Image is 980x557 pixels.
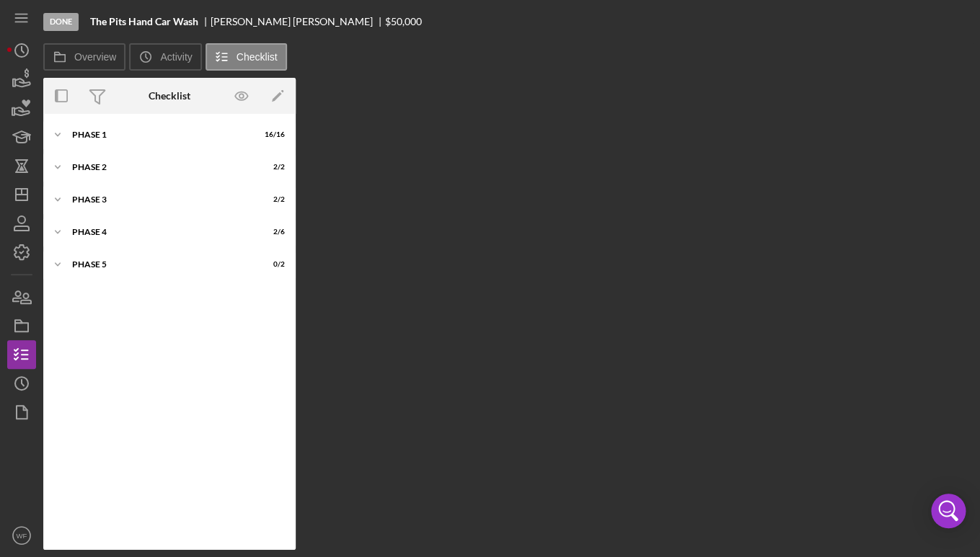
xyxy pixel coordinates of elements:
div: Phase 1 [72,130,249,139]
div: 2 / 2 [259,195,285,204]
div: 16 / 16 [259,130,285,139]
div: Phase 2 [72,163,249,171]
div: Done [43,13,79,31]
label: Overview [74,51,116,63]
div: Phase 3 [72,195,249,204]
div: 2 / 6 [259,228,285,236]
button: Checklist [206,43,287,71]
div: [PERSON_NAME] [PERSON_NAME] [211,16,385,27]
div: Open Intercom Messenger [931,494,966,528]
div: $50,000 [385,16,422,27]
button: Overview [43,43,125,71]
button: Activity [129,43,201,71]
div: 2 / 2 [259,163,285,171]
label: Checklist [237,51,278,63]
text: WF [17,532,27,540]
div: Phase 5 [72,260,249,269]
div: 0 / 2 [259,260,285,269]
b: The Pits Hand Car Wash [90,16,198,27]
div: Checklist [149,90,190,102]
label: Activity [160,51,192,63]
button: WF [7,521,36,550]
div: Phase 4 [72,228,249,236]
